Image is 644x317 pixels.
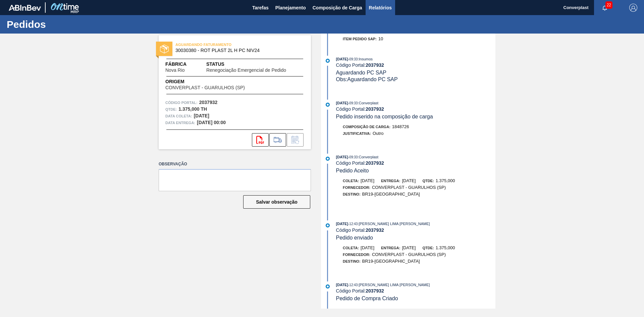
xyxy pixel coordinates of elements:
[372,252,446,257] span: CONVERPLAST - GUARULHOS (SP)
[343,37,377,41] span: Item pedido SAP:
[381,246,400,250] span: Entrega:
[348,155,358,159] span: - 09:33
[594,3,615,12] button: Notificações
[9,5,41,11] img: TNhmsLtSVTkK8tSr43FrP2fwEKptu5GPRR3wAAAABJRU5ErkJggg==
[343,30,367,34] span: Pedido SAP:
[366,62,384,68] strong: 2037932
[402,245,416,250] span: [DATE]
[175,48,297,53] span: 30030380 - ROT PLAST 2L H PC NIV24
[422,179,434,183] span: Qtde:
[165,61,206,68] span: Fábrica
[194,113,209,118] strong: [DATE]
[358,222,430,226] span: : [PERSON_NAME] LIMA [PERSON_NAME]
[287,133,304,147] div: Informar alteração no pedido
[275,4,306,12] span: Planejamento
[336,160,495,166] div: Código Portal:
[165,113,192,119] span: Data coleta:
[366,106,384,112] strong: 2037932
[197,120,226,125] strong: [DATE] 00:00
[343,179,359,183] span: Coleta:
[336,101,348,105] span: [DATE]
[160,45,169,53] img: status
[436,178,455,183] span: 1.375,000
[243,195,310,209] button: Salvar observação
[605,1,612,9] span: 22
[369,4,392,12] span: Relatórios
[165,119,195,126] span: Data entrega:
[362,259,420,264] span: BR19-[GEOGRAPHIC_DATA]
[165,99,198,106] span: Código Portal:
[336,76,398,82] span: Obs: Aguardando PC SAP
[336,114,433,119] span: Pedido inserido na composição de carga
[165,85,245,90] span: CONVERPLAST - GUARULHOS (SP)
[326,284,330,288] img: atual
[165,106,177,113] span: Qtde :
[358,57,373,61] span: : Insumos
[343,186,370,190] span: Fornecedor:
[336,155,348,159] span: [DATE]
[336,57,348,61] span: [DATE]
[7,20,126,28] h1: Pedidos
[381,179,400,183] span: Entrega:
[206,68,286,73] span: Renegociação Emergencial de Pedido
[358,101,378,105] span: : Converplast
[402,178,416,183] span: [DATE]
[343,125,390,129] span: Composição de Carga :
[336,168,369,173] span: Pedido Aceito
[343,246,359,250] span: Coleta:
[392,124,409,129] span: 1848726
[348,283,358,287] span: - 12:43
[336,283,348,287] span: [DATE]
[378,36,383,41] span: 10
[348,57,358,61] span: - 09:33
[313,4,362,12] span: Composição de Carga
[343,253,370,257] span: Fornecedor:
[343,192,361,196] span: Destino:
[366,288,384,294] strong: 2037932
[348,101,358,105] span: - 09:33
[348,222,358,226] span: - 12:43
[369,30,393,35] span: 5800380837
[629,4,637,12] img: Logout
[362,192,420,197] span: BR19-[GEOGRAPHIC_DATA]
[366,160,384,166] strong: 2037932
[372,185,446,190] span: CONVERPLAST - GUARULHOS (SP)
[269,133,286,147] div: Ir para Composição de Carga
[326,223,330,227] img: atual
[336,106,495,112] div: Código Portal:
[336,288,495,294] div: Código Portal:
[252,133,269,147] div: Abrir arquivo PDF
[361,245,374,250] span: [DATE]
[175,41,269,48] span: AGUARDANDO FATURAMENTO
[165,68,185,73] span: Nova Rio
[326,157,330,161] img: atual
[199,100,218,105] strong: 2037932
[165,78,264,85] span: Origem
[422,246,434,250] span: Qtde:
[336,222,348,226] span: [DATE]
[252,4,269,12] span: Tarefas
[358,155,378,159] span: : Converplast
[358,283,430,287] span: : [PERSON_NAME] LIMA [PERSON_NAME]
[336,70,386,75] span: Aguardando PC SAP
[326,59,330,63] img: atual
[336,62,495,68] div: Código Portal:
[159,159,311,169] label: Observação
[343,131,371,136] span: Justificativa:
[178,106,207,112] strong: 1.375,000 TH
[343,259,361,263] span: Destino:
[436,245,455,250] span: 1.375,000
[361,178,374,183] span: [DATE]
[336,227,495,233] div: Código Portal:
[373,131,384,136] span: Outro
[336,235,373,241] span: Pedido enviado
[206,61,304,68] span: Status
[336,296,398,301] span: Pedido de Compra Criado
[326,103,330,107] img: atual
[366,227,384,233] strong: 2037932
